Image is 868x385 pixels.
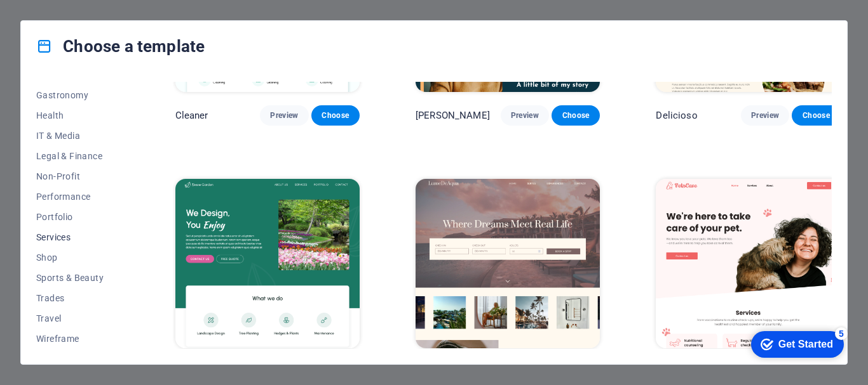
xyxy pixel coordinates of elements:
span: Choose [322,110,349,121]
p: Cleaner [175,109,208,122]
span: Portfolio [36,212,119,222]
span: Preview [270,110,298,121]
span: Non-Profit [36,171,119,181]
span: IT & Media [36,131,119,141]
button: Trades [36,288,119,308]
h4: Choose a template [36,36,205,56]
button: Legal & Finance [36,146,119,166]
div: Get Started [37,14,92,25]
button: IT & Media [36,126,119,146]
span: Gastronomy [36,90,119,100]
span: Preview [751,110,779,121]
button: Preview [501,105,549,126]
button: Gastronomy [36,85,119,105]
button: Preview [260,105,308,126]
p: Delicioso [656,109,697,122]
p: [PERSON_NAME] [416,109,490,122]
button: Choose [792,105,840,126]
span: Shop [36,252,119,263]
button: Performance [36,186,119,207]
span: Sports & Beauty [36,273,119,283]
button: Choose [552,105,600,126]
button: Shop [36,247,119,268]
img: Dream Garden [175,179,360,349]
button: Travel [36,308,119,329]
button: Choose [311,105,360,126]
div: Get Started 5 items remaining, 0% complete [10,6,103,33]
button: Wireframe [36,329,119,349]
button: Portfolio [36,207,119,227]
span: Choose [562,110,590,121]
button: Health [36,105,119,126]
span: Travel [36,313,119,323]
span: Trades [36,293,119,303]
button: Preview [741,105,789,126]
span: Services [36,232,119,242]
button: Non-Profit [36,166,119,186]
button: Sports & Beauty [36,268,119,288]
span: Preview [511,110,539,121]
span: Choose [802,110,830,121]
div: 5 [94,3,107,15]
span: Legal & Finance [36,151,119,161]
span: Wireframe [36,334,119,344]
span: Health [36,110,119,121]
img: LumeDeAqua [416,179,600,349]
button: Services [36,227,119,247]
img: Pets Care [656,179,840,349]
span: Performance [36,192,119,202]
